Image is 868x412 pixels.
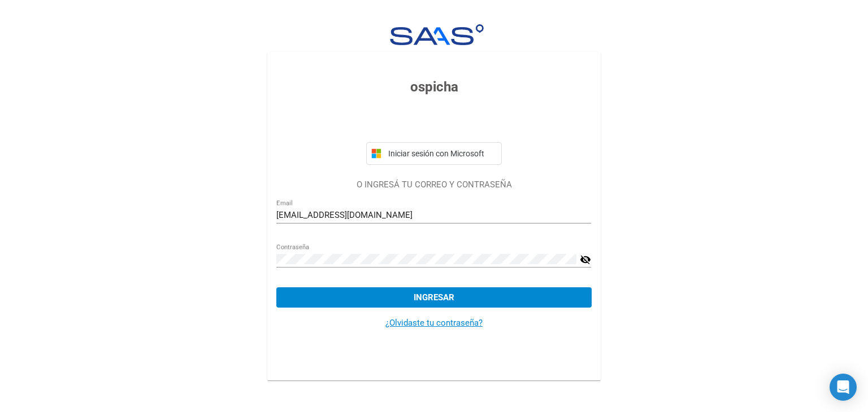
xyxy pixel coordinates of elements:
[386,149,497,158] span: Iniciar sesión con Microsoft
[830,374,857,401] div: Open Intercom Messenger
[276,287,591,308] button: Ingresar
[361,109,507,134] iframe: Botón Iniciar sesión con Google
[385,318,483,328] a: ¿Olvidaste tu contraseña?
[366,142,502,165] button: Iniciar sesión con Microsoft
[276,178,591,191] p: O INGRESÁ TU CORREO Y CONTRASEÑA
[276,77,591,97] h3: ospicha
[414,292,454,303] span: Ingresar
[580,253,591,266] mat-icon: visibility_off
